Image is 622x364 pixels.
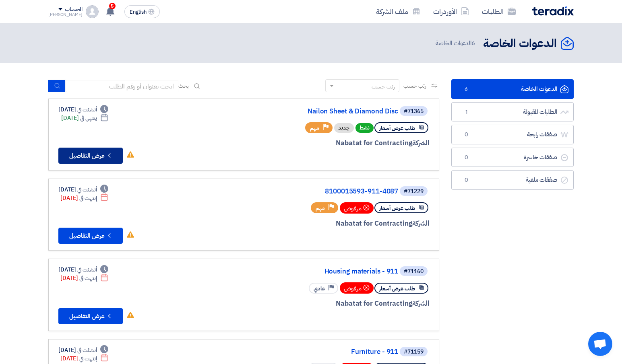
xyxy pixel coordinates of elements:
div: #71159 [404,349,424,355]
a: Nailon Sheet & Diamond Disc [237,108,398,115]
div: Nabatat for Contracting [236,218,429,229]
div: #71365 [404,109,424,114]
a: 8100015593-911-4087 [237,188,398,195]
h2: الدعوات الخاصة [483,36,557,51]
div: [DATE] [58,185,108,194]
div: Nabatat for Contracting [236,138,429,148]
a: ملف الشركة [370,2,427,21]
span: 6 [461,85,471,93]
span: 0 [461,131,471,139]
span: مهم [316,204,325,212]
span: رتب حسب [403,82,426,90]
a: الطلبات المقبولة1 [451,102,574,122]
button: عرض التفاصيل [58,148,123,164]
a: الطلبات [475,2,522,21]
img: Teradix logo [532,6,574,16]
span: أنشئت في [77,346,97,354]
div: #71229 [404,189,424,194]
button: English [124,5,160,18]
span: أنشئت في [77,185,97,194]
img: profile_test.png [86,5,99,18]
div: Nabatat for Contracting [236,298,429,309]
span: الشركة [412,138,430,148]
span: عادي [314,285,325,292]
div: [DATE] [58,346,108,354]
div: [DATE] [60,194,108,202]
div: [PERSON_NAME] [48,12,83,17]
div: [DATE] [60,274,108,282]
span: إنتهت في [79,274,97,282]
span: إنتهت في [79,194,97,202]
div: [DATE] [58,265,108,274]
span: 0 [461,176,471,184]
span: مهم [310,124,319,132]
a: الدعوات الخاصة6 [451,79,574,99]
a: صفقات خاسرة0 [451,148,574,167]
div: Open chat [588,332,612,356]
button: عرض التفاصيل [58,308,123,324]
span: 1 [461,108,471,116]
span: بحث [178,82,189,90]
span: English [130,9,147,15]
div: مرفوض [340,202,374,214]
button: عرض التفاصيل [58,228,123,244]
span: ينتهي في [80,114,97,122]
div: رتب حسب [372,82,395,91]
span: أنشئت في [77,105,97,114]
a: Furniture - 911 [237,348,398,356]
a: Housing materials - 911 [237,268,398,275]
span: 0 [461,154,471,162]
span: طلب عرض أسعار [379,124,415,132]
div: [DATE] [58,105,108,114]
div: [DATE] [60,354,108,363]
span: 6 [471,39,475,47]
span: طلب عرض أسعار [379,204,415,212]
span: طلب عرض أسعار [379,285,415,292]
span: نشط [355,123,374,133]
input: ابحث بعنوان أو رقم الطلب [66,80,178,92]
span: 5 [109,3,116,9]
a: الأوردرات [427,2,475,21]
div: [DATE] [61,114,108,122]
div: #71160 [404,269,424,274]
span: إنتهت في [79,354,97,363]
span: أنشئت في [77,265,97,274]
span: الشركة [412,298,430,308]
a: صفقات ملغية0 [451,170,574,190]
div: جديد [334,123,354,133]
a: صفقات رابحة0 [451,125,574,144]
div: الحساب [65,6,82,13]
span: الدعوات الخاصة [436,39,477,48]
div: مرفوض [340,282,374,294]
span: الشركة [412,218,430,228]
